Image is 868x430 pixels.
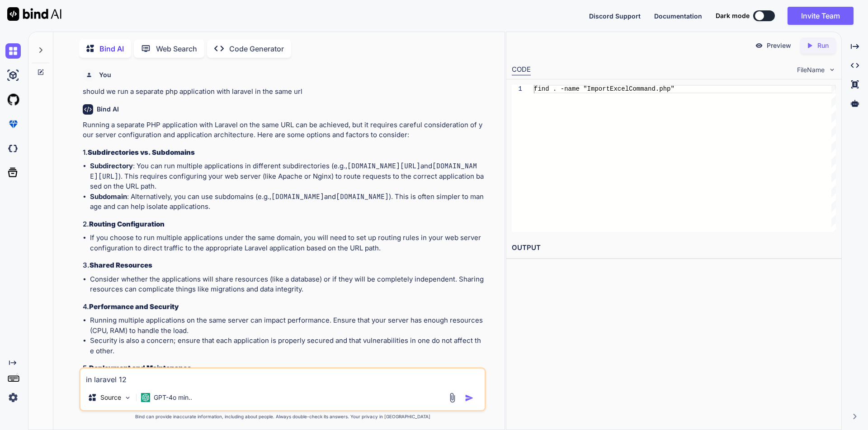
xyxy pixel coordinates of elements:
img: darkCloudIdeIcon [5,141,21,156]
button: Discord Support [589,11,641,21]
strong: Shared Resources [90,261,152,269]
p: should we run a separate php application with laravel in the same url [83,87,484,97]
button: Invite Team [788,7,854,25]
code: [DOMAIN_NAME] [271,192,324,201]
code: [DOMAIN_NAME][URL] [90,162,477,181]
li: Consider whether the applications will share resources (like a database) or if they will be compl... [90,274,484,295]
p: GPT-4o min.. [154,393,192,402]
span: Discord Support [589,12,641,20]
textarea: in laravel 12 [80,369,485,385]
img: ai-studio [5,68,21,83]
p: Run [817,41,829,50]
p: Source [100,393,121,402]
p: Bind AI [99,43,124,54]
p: Preview [767,41,791,50]
h3: 5. [83,363,484,374]
strong: Routing Configuration [89,220,165,228]
h3: 2. [83,219,484,230]
li: : You can run multiple applications in different subdirectories (e.g., and ). This requires confi... [90,161,484,192]
strong: Subdirectory [90,162,133,170]
li: Running multiple applications on the same server can impact performance. Ensure that your server ... [90,315,484,336]
p: Code Generator [229,43,284,54]
li: If you choose to run multiple applications under the same domain, you will need to set up routing... [90,233,484,253]
img: icon [465,393,474,402]
h2: OUTPUT [506,237,841,259]
h3: 3. [83,260,484,271]
img: Pick Models [124,394,132,402]
img: attachment [447,393,458,403]
span: find . -name "ImportExcelCommand.php" [534,85,675,92]
li: Security is also a concern; ensure that each application is properly secured and that vulnerabili... [90,336,484,356]
h3: 4. [83,302,484,312]
span: Documentation [654,12,702,20]
p: Web Search [156,43,197,54]
img: premium [5,116,21,132]
div: CODE [512,65,531,75]
code: [DOMAIN_NAME] [336,192,389,201]
code: [DOMAIN_NAME][URL] [347,162,420,171]
span: Dark mode [716,11,750,20]
button: Documentation [654,11,702,21]
img: GPT-4o mini [141,393,150,402]
li: : Alternatively, you can use subdomains (e.g., and ). This is often simpler to manage and can hel... [90,192,484,212]
img: chevron down [828,66,836,74]
p: Running a separate PHP application with Laravel on the same URL can be achieved, but it requires ... [83,120,484,140]
h6: You [99,70,111,79]
strong: Deployment and Maintenance [89,364,191,372]
h3: 1. [83,148,484,158]
img: settings [5,390,21,405]
span: FileName [797,65,825,74]
img: Bind AI [7,7,61,21]
strong: Performance and Security [89,302,179,311]
img: githubLight [5,92,21,107]
img: preview [755,42,763,50]
h6: Bind AI [97,105,119,114]
strong: Subdomain [90,192,127,201]
img: chat [5,43,21,59]
div: 1 [512,85,522,93]
strong: Subdirectories vs. Subdomains [88,148,195,157]
p: Bind can provide inaccurate information, including about people. Always double-check its answers.... [79,413,486,420]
